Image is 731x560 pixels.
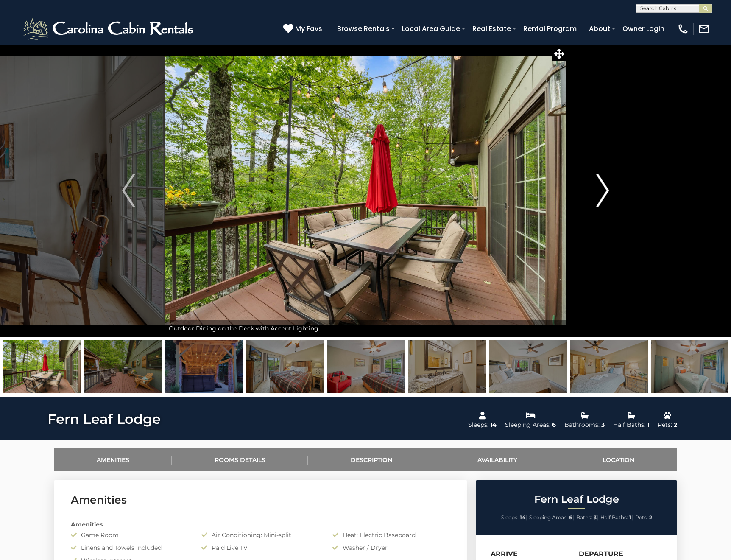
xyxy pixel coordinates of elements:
button: Previous [92,44,164,337]
img: mail-regular-white.png [698,23,710,35]
strong: 6 [569,514,572,521]
a: Rental Program [519,21,581,36]
span: Baths: [576,514,592,521]
img: White-1-2.png [21,16,197,42]
h2: Fern Leaf Lodge [478,494,675,505]
img: 168689138 [84,340,162,393]
a: Availability [435,448,560,471]
img: arrow [596,174,609,207]
strong: 14 [520,514,525,521]
img: 168689119 [408,340,486,393]
div: Game Room [64,531,195,539]
span: Pets: [635,514,648,521]
div: Washer / Dryer [326,543,457,552]
img: arrow [122,174,135,207]
span: Sleeping Areas: [529,514,568,521]
div: Amenities [64,520,457,529]
strong: 1 [629,514,631,521]
span: My Favs [295,23,322,34]
img: 168689111 [246,340,324,393]
a: Location [560,448,677,471]
a: Browse Rentals [333,21,394,36]
div: Linens and Towels Included [64,543,195,552]
strong: 3 [594,514,597,521]
img: 168689116 [489,340,567,393]
li: | [576,512,598,523]
div: Air Conditioning: Mini-split [195,531,326,539]
a: Rooms Details [172,448,308,471]
img: 168689110 [327,340,405,393]
span: Half Baths: [600,514,628,521]
div: Paid Live TV [195,543,326,552]
a: Description [308,448,435,471]
img: phone-regular-white.png [677,23,689,35]
a: Local Area Guide [398,21,464,36]
div: Heat: Electric Baseboard [326,531,457,539]
h3: Amenities [71,493,450,507]
li: | [600,512,633,523]
label: Departure [579,550,623,558]
button: Next [566,44,639,337]
span: Sleeps: [501,514,519,521]
img: 168565208 [165,340,243,393]
div: Outdoor Dining on the Deck with Accent Lighting [165,320,566,337]
a: My Favs [283,23,324,34]
a: Real Estate [468,21,515,36]
li: | [529,512,574,523]
img: 168689117 [570,340,648,393]
label: Arrive [491,550,518,558]
li: | [501,512,527,523]
img: 168689136 [3,340,81,393]
a: Amenities [54,448,172,471]
strong: 2 [649,514,652,521]
img: 168689112 [651,340,729,393]
a: About [585,21,614,36]
a: Owner Login [618,21,669,36]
